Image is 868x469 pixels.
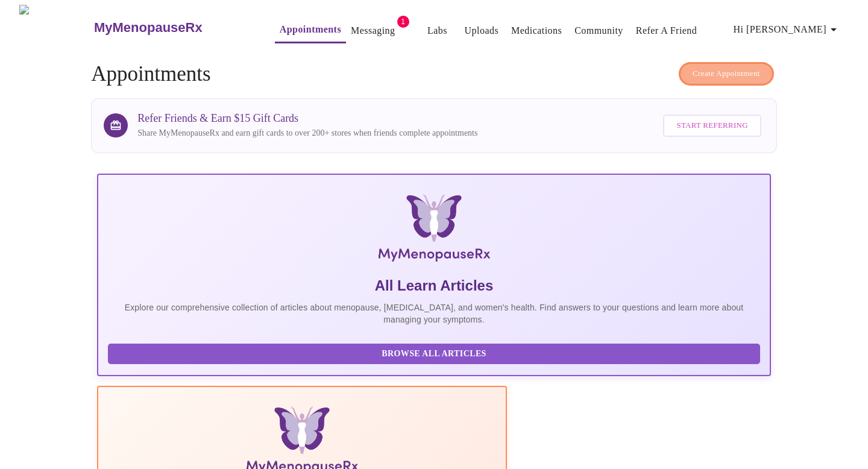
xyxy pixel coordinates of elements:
h3: Refer Friends & Earn $15 Gift Cards [137,112,477,125]
button: Create Appointment [679,62,774,86]
button: Hi [PERSON_NAME] [729,17,846,42]
button: Medications [506,19,567,43]
button: Uploads [460,19,504,43]
h4: Appointments [91,62,777,86]
a: Browse All Articles [108,348,763,358]
a: Appointments [280,21,341,38]
button: Labs [418,19,457,43]
span: Create Appointment [693,67,760,81]
span: Hi [PERSON_NAME] [734,21,841,38]
button: Start Referring [663,115,761,137]
span: 1 [397,16,409,28]
p: Explore our comprehensive collection of articles about menopause, [MEDICAL_DATA], and women's hea... [108,301,760,326]
p: Share MyMenopauseRx and earn gift cards to over 200+ stores when friends complete appointments [137,127,477,139]
a: Medications [511,22,562,39]
span: Start Referring [676,119,747,133]
a: Messaging [351,22,395,39]
a: Uploads [465,22,499,39]
button: Browse All Articles [108,344,760,365]
button: Community [570,19,628,43]
h3: MyMenopauseRx [94,20,203,36]
button: Refer a Friend [631,19,702,43]
h5: All Learn Articles [108,276,760,295]
a: Community [574,22,623,39]
img: MyMenopauseRx Logo [209,194,659,266]
a: Labs [427,22,447,39]
button: Appointments [275,17,346,43]
button: Messaging [346,19,400,43]
a: Refer a Friend [636,22,697,39]
a: MyMenopauseRx [92,7,250,49]
span: Browse All Articles [120,347,748,362]
img: MyMenopauseRx Logo [19,5,92,50]
a: Start Referring [660,109,764,143]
